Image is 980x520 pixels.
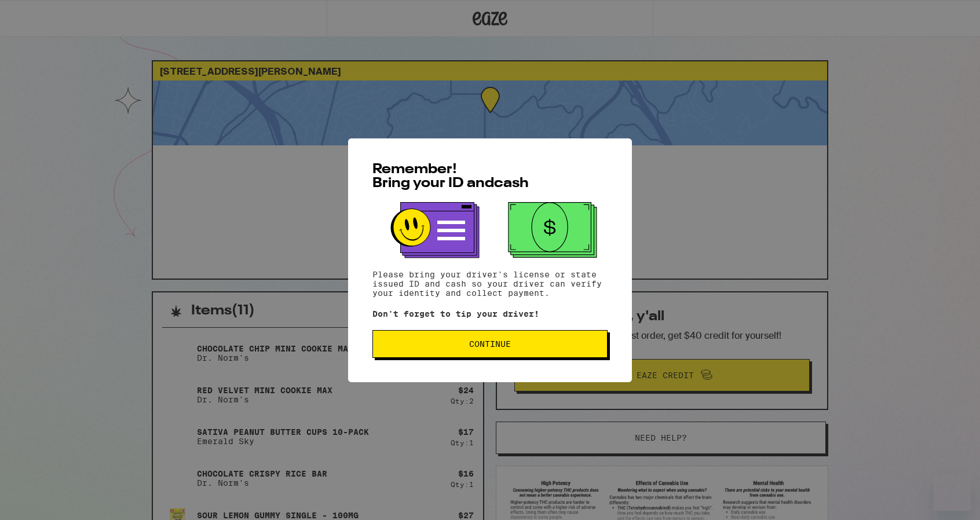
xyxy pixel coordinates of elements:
span: Continue [469,340,511,348]
iframe: Button to launch messaging window [934,474,971,511]
button: Continue [372,330,608,358]
span: Remember! Bring your ID and cash [372,163,529,191]
p: Don't forget to tip your driver! [372,309,608,318]
p: Please bring your driver's license or state issued ID and cash so your driver can verify your ide... [372,270,608,298]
